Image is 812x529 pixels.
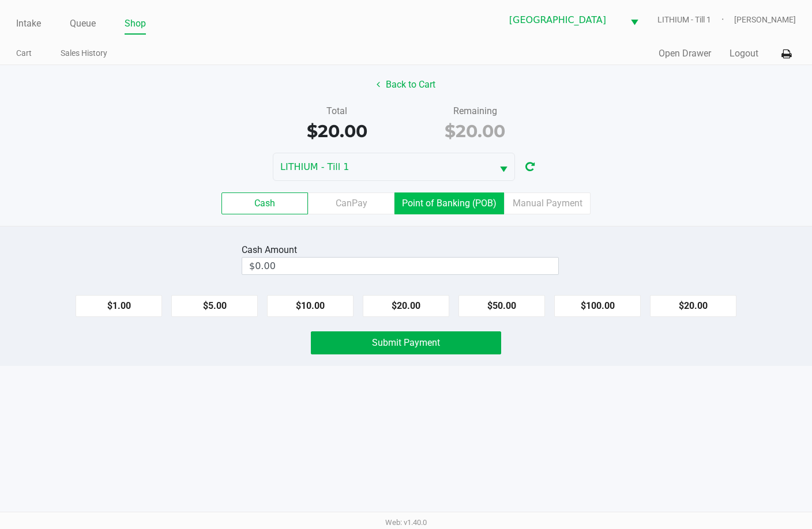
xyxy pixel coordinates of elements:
[657,14,734,26] span: LITHIUM - Till 1
[504,192,591,214] label: Manual Payment
[16,16,41,32] a: Intake
[221,192,308,214] label: Cash
[171,295,258,317] button: $5.00
[730,47,758,61] button: Logout
[61,46,107,61] a: Sales History
[311,331,501,354] button: Submit Payment
[509,13,616,27] span: [GEOGRAPHIC_DATA]
[242,243,302,257] div: Cash Amount
[734,14,796,26] span: [PERSON_NAME]
[554,295,641,317] button: $100.00
[125,16,146,32] a: Shop
[458,295,545,317] button: $50.00
[659,47,711,61] button: Open Drawer
[394,192,504,214] label: Point of Banking (POB)
[16,46,32,61] a: Cart
[267,295,354,317] button: $10.00
[308,192,394,214] label: CanPay
[415,118,536,144] div: $20.00
[385,518,427,527] span: Web: v1.40.0
[363,295,449,317] button: $20.00
[415,104,536,118] div: Remaining
[280,160,486,174] span: LITHIUM - Till 1
[76,295,162,317] button: $1.00
[493,153,514,180] button: Select
[276,104,397,118] div: Total
[369,74,443,96] button: Back to Cart
[372,337,440,348] span: Submit Payment
[70,16,96,32] a: Queue
[623,6,645,33] button: Select
[276,118,397,144] div: $20.00
[650,295,736,317] button: $20.00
